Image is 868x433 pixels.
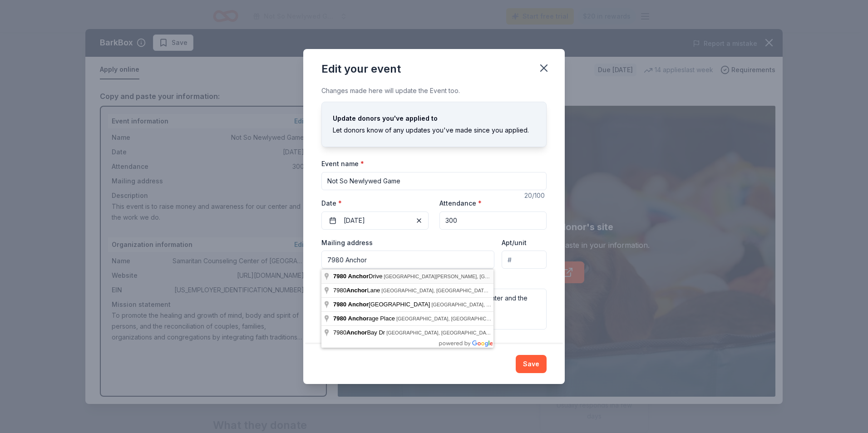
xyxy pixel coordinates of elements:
[333,301,346,308] span: 7980
[396,316,558,321] span: [GEOGRAPHIC_DATA], [GEOGRAPHIC_DATA], [GEOGRAPHIC_DATA]
[321,238,373,247] label: Mailing address
[502,251,547,269] input: #
[348,315,369,322] span: Anchor
[439,199,482,208] label: Attendance
[333,301,431,308] span: [GEOGRAPHIC_DATA]
[321,85,547,96] div: Changes made here will update the Event too.
[321,62,401,76] div: Edit your event
[333,113,535,124] div: Update donors you've applied to
[431,302,593,307] span: [GEOGRAPHIC_DATA], [GEOGRAPHIC_DATA], [GEOGRAPHIC_DATA]
[524,190,547,201] div: 20 /100
[321,251,494,269] input: Enter a US address
[348,301,369,308] span: Anchor
[321,159,364,168] label: Event name
[348,273,369,280] span: Anchor
[333,315,396,322] span: age Place
[333,125,535,136] div: Let donors know of any updates you've made since you applied.
[346,329,367,336] span: Anchor
[439,212,547,230] input: 20
[333,287,381,294] span: 7980 Lane
[384,274,586,279] span: [GEOGRAPHIC_DATA][PERSON_NAME], [GEOGRAPHIC_DATA], [GEOGRAPHIC_DATA]
[346,287,367,294] span: Anchor
[333,273,346,280] span: 7980
[333,329,386,336] span: 7980 Bay Dr
[333,315,346,322] span: 7980
[333,273,384,280] span: Drive
[386,330,548,335] span: [GEOGRAPHIC_DATA], [GEOGRAPHIC_DATA], [GEOGRAPHIC_DATA]
[321,172,547,190] input: Spring Fundraiser
[321,199,429,208] label: Date
[502,238,527,247] label: Apt/unit
[381,288,543,293] span: [GEOGRAPHIC_DATA], [GEOGRAPHIC_DATA], [GEOGRAPHIC_DATA]
[321,212,429,230] button: [DATE]
[516,355,547,373] button: Save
